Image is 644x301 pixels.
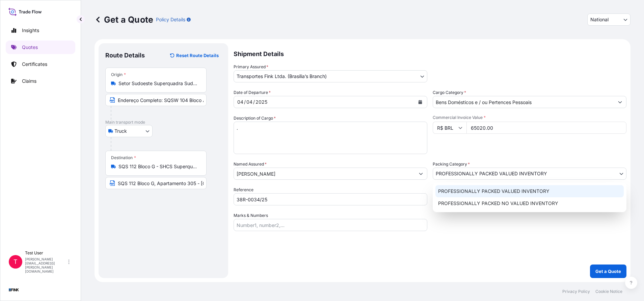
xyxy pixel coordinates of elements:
[6,41,75,54] a: Quotes
[433,115,626,120] span: Commercial Invoice Value
[118,163,198,170] input: Destination
[234,70,427,82] button: Transportes Fink Ltda. (Brasília’s Branch)
[6,24,75,37] a: Insights
[595,268,621,275] p: Get a Quote
[234,89,271,96] span: Date of Departure
[234,43,626,64] p: Shipment Details
[176,52,219,59] p: Reset Route Details
[255,98,268,106] div: year,
[433,89,466,96] label: Cargo Category
[234,115,276,122] label: Description of Cargo
[14,258,18,265] span: T
[590,16,609,23] span: National
[435,197,624,209] div: PROFESSIONALLY PACKED NO VALUED INVENTORY
[234,219,427,231] input: Number1, number2,...
[6,74,75,88] a: Claims
[114,128,127,134] span: Truck
[111,155,136,160] div: Destination
[234,64,268,70] span: Primary Assured
[466,122,626,134] input: Type amount
[244,98,246,106] div: /
[234,212,268,219] label: Marks & Numbers
[105,94,207,106] input: Text to appear on certificate
[614,96,626,108] button: Show suggestions
[433,96,614,108] input: Select a commodity type
[25,250,67,256] p: Test User
[95,14,153,25] p: Get a Quote
[595,289,622,294] a: Cookie Notice
[415,168,427,180] button: Show suggestions
[111,72,126,77] div: Origin
[118,80,198,87] input: Origin
[105,177,207,189] input: Text to appear on certificate
[156,16,185,23] p: Policy Details
[587,14,630,26] button: Policy Type
[562,289,590,294] a: Privacy Policy
[433,161,470,168] span: Packing Category
[234,168,415,180] input: Full name
[22,44,38,51] p: Quotes
[253,98,255,106] div: /
[25,257,67,273] p: [PERSON_NAME][EMAIL_ADDRESS][PERSON_NAME][DOMAIN_NAME]
[8,284,19,295] img: organization-logo
[234,193,427,205] input: Your internal reference
[234,186,253,193] label: Reference
[6,57,75,71] a: Certificates
[246,98,253,106] div: month,
[435,185,624,197] div: PROFESSIONALLY PACKED VALUED INVENTORY
[415,97,426,107] button: Calendar
[436,170,547,177] span: PROFESSIONALLY PACKED VALUED INVENTORY
[237,73,327,80] span: Transportes Fink Ltda. (Brasília’s Branch)
[22,61,47,68] p: Certificates
[22,27,39,34] p: Insights
[105,125,153,137] button: Select transport
[433,168,626,180] button: PROFESSIONALLY PACKED VALUED INVENTORY
[237,98,244,106] div: day,
[234,161,267,168] label: Named Assured
[105,120,221,125] p: Main transport mode
[167,50,221,61] button: Reset Route Details
[105,51,145,59] p: Route Details
[22,78,36,84] p: Claims
[234,122,427,154] textarea: .
[590,265,626,278] button: Get a Quote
